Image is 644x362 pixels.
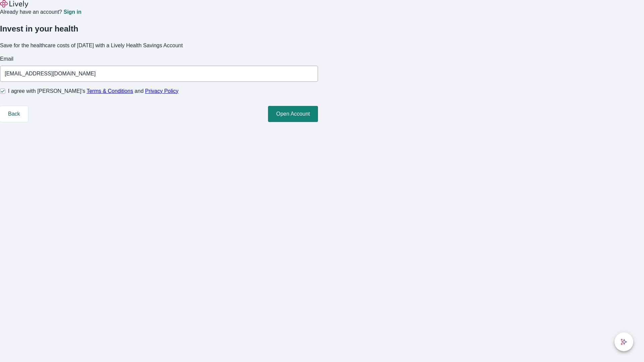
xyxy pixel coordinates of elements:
a: Sign in [63,9,81,15]
a: Privacy Policy [145,88,179,94]
svg: Lively AI Assistant [621,339,627,345]
button: chat [614,333,633,351]
a: Terms & Conditions [87,88,133,94]
span: I agree with [PERSON_NAME]’s and [8,87,178,95]
button: Open Account [268,106,318,122]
